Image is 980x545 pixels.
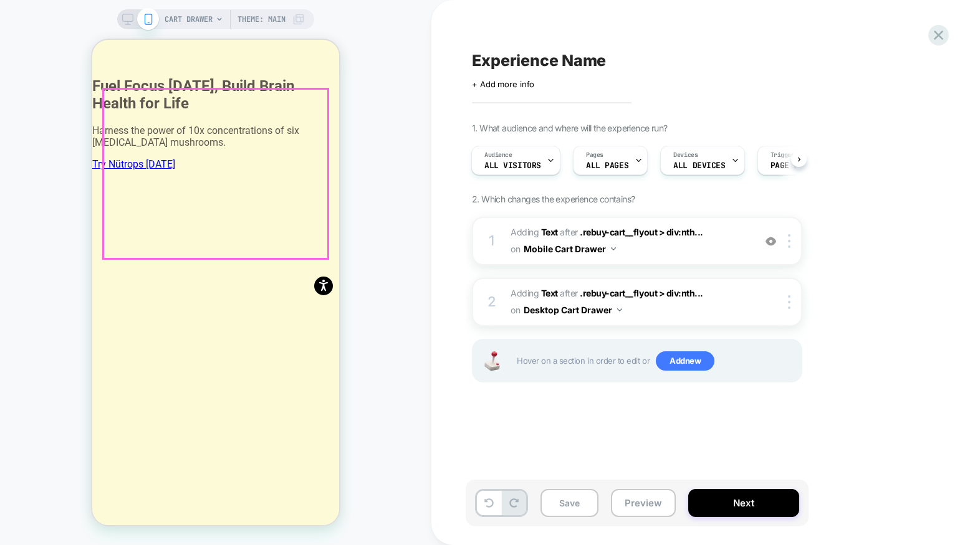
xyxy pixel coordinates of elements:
[586,151,603,159] span: Pages
[617,308,622,311] img: down arrow
[472,194,635,204] span: 2. Which changes the experience contains?
[560,227,578,237] span: AFTER
[238,9,286,29] span: Theme: MAIN
[580,288,703,298] span: .rebuy-cart__flyout > div:nth...
[586,161,628,170] span: ALL PAGES
[524,240,616,258] button: Mobile Cart Drawer
[580,227,703,237] span: .rebuy-cart__flyout > div:nth...
[472,51,606,70] span: Experience Name
[484,161,541,170] span: All Visitors
[540,489,598,517] button: Save
[486,290,498,315] div: 2
[688,489,799,517] button: Next
[560,288,578,298] span: AFTER
[771,161,813,170] span: Page Load
[165,9,213,29] span: CART DRAWER
[479,351,504,371] img: Joystick
[541,288,558,298] b: Text
[611,489,676,517] button: Preview
[524,301,622,319] button: Desktop Cart Drawer
[673,161,725,170] span: ALL DEVICES
[511,302,520,318] span: on
[517,351,795,371] span: Hover on a section in order to edit or
[541,227,558,237] b: Text
[511,241,520,257] span: on
[511,227,558,237] span: Adding
[511,288,558,298] span: Adding
[766,236,776,247] img: crossed eye
[788,234,790,248] img: close
[656,351,714,371] span: Add new
[486,229,498,254] div: 1
[611,247,616,250] img: down arrow
[472,123,667,133] span: 1. What audience and where will the experience run?
[472,79,534,89] span: + Add more info
[771,151,795,159] span: Trigger
[673,151,698,159] span: Devices
[484,151,512,159] span: Audience
[788,295,790,309] img: close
